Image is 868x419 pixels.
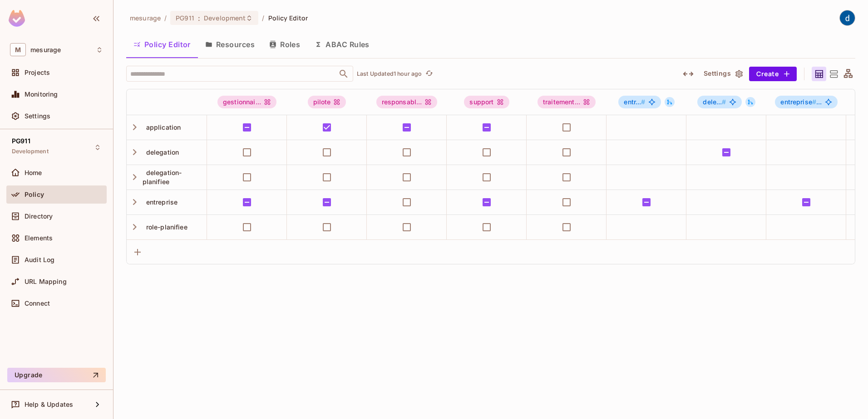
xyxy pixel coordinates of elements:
[143,148,179,156] span: delegation
[780,98,816,106] span: entreprise
[176,14,194,22] span: PG911
[30,46,61,54] span: Workspace: mesurage
[25,69,50,76] span: Projects
[25,401,73,408] span: Help & Updates
[425,69,433,78] span: refresh
[25,213,53,220] span: Directory
[9,10,25,27] img: SReyMgAAAABJRU5ErkJggg==
[197,15,201,22] span: :
[25,300,50,307] span: Connect
[308,96,346,108] div: pilote
[307,33,377,56] button: ABAC Rules
[268,14,308,22] span: Policy Editor
[840,10,855,25] img: dev 911gcl
[143,123,181,131] span: application
[204,14,246,22] span: Development
[10,43,26,56] span: M
[143,169,182,185] span: delegation-planifiee
[12,148,49,155] span: Development
[700,67,745,81] button: Settings
[641,98,645,106] span: #
[25,112,50,120] span: Settings
[198,33,262,56] button: Resources
[722,98,726,106] span: #
[12,137,30,145] span: PG911
[143,198,178,206] span: entreprise
[25,278,67,285] span: URL Mapping
[25,191,44,198] span: Policy
[143,223,187,231] span: role-planifiee
[812,98,816,106] span: #
[775,96,837,108] span: entreprise#agent-saisie-delegue
[703,98,726,106] span: dele...
[217,96,276,108] span: gestionnaire
[538,96,596,108] div: traitement...
[7,368,106,382] button: Upgrade
[624,98,645,106] span: entr...
[749,67,797,81] button: Create
[464,96,509,108] div: support
[25,234,53,242] span: Elements
[376,96,438,108] div: responsabl...
[217,96,276,108] div: gestionnai...
[357,70,422,78] p: Last Updated 1 hour ago
[424,68,434,79] button: refresh
[376,96,438,108] span: responsable-securite
[262,14,264,22] li: /
[25,256,54,263] span: Audit Log
[126,33,198,56] button: Policy Editor
[337,68,350,80] button: Open
[262,33,307,56] button: Roles
[25,91,58,98] span: Monitoring
[164,14,167,22] li: /
[422,68,434,79] span: Click to refresh data
[697,96,741,108] span: delegation#agent-saisie-delegation
[130,14,161,22] span: the active workspace
[538,96,596,108] span: traitement-differe
[618,96,661,108] span: entreprise#agent-saisie
[25,169,42,176] span: Home
[780,98,822,106] span: ...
